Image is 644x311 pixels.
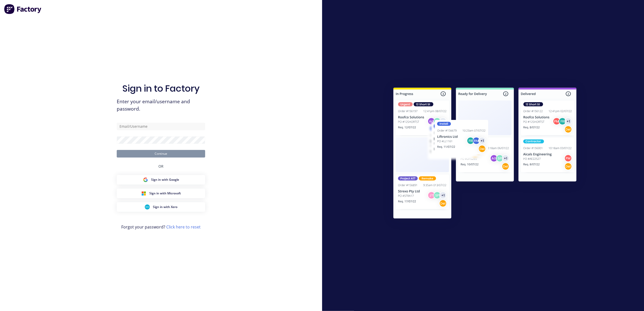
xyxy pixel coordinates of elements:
h1: Sign in to Factory [122,83,200,94]
span: Sign in with Xero [153,205,177,209]
a: Click here to reset [166,224,201,230]
input: Email/Username [117,123,205,130]
img: Factory [4,4,42,14]
img: Xero Sign in [145,204,150,210]
img: Google Sign in [143,177,148,182]
img: Sign in [382,77,588,230]
span: Sign in with Microsoft [149,191,181,196]
button: Xero Sign inSign in with Xero [117,202,205,212]
div: OR [158,158,163,175]
span: Sign in with Google [151,177,179,182]
button: Continue [117,150,205,158]
button: Google Sign inSign in with Google [117,175,205,185]
button: Microsoft Sign inSign in with Microsoft [117,189,205,198]
img: Microsoft Sign in [141,191,146,196]
span: Forgot your password? [121,224,201,230]
span: Enter your email/username and password. [117,98,205,113]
